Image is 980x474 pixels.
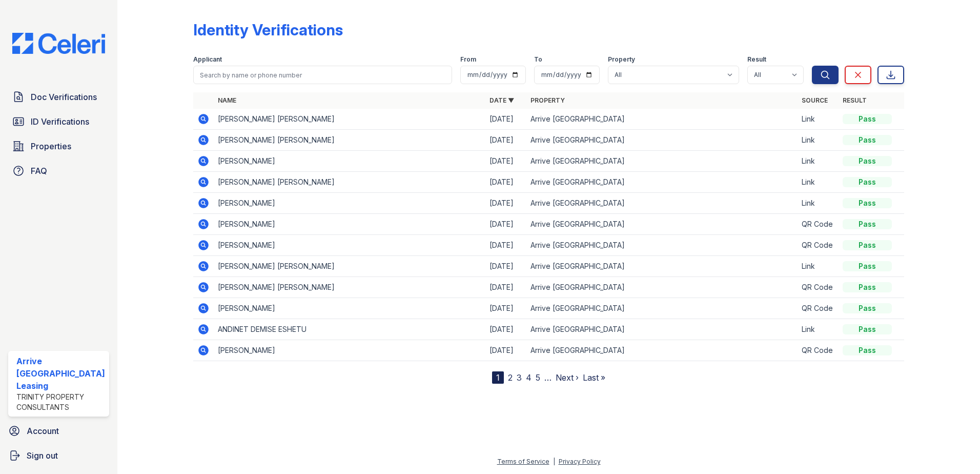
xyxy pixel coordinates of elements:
a: Property [530,96,565,104]
td: [PERSON_NAME] [214,340,485,361]
a: Account [4,421,113,441]
td: [DATE] [485,235,526,256]
td: [PERSON_NAME] [PERSON_NAME] [214,256,485,277]
a: 4 [526,372,532,383]
td: Arrive [GEOGRAPHIC_DATA] [526,109,798,130]
td: [PERSON_NAME] [214,193,485,214]
div: Pass [843,261,892,271]
td: [DATE] [485,214,526,235]
div: Identity Verifications [193,21,343,39]
td: QR Code [798,298,839,319]
td: Link [798,130,839,151]
td: [DATE] [485,256,526,277]
td: Arrive [GEOGRAPHIC_DATA] [526,151,798,172]
span: Doc Verifications [31,91,97,103]
td: [DATE] [485,298,526,319]
td: [DATE] [485,340,526,361]
label: Applicant [193,55,222,64]
td: Arrive [GEOGRAPHIC_DATA] [526,277,798,298]
div: Pass [843,282,892,292]
td: QR Code [798,235,839,256]
td: Arrive [GEOGRAPHIC_DATA] [526,298,798,319]
td: Link [798,256,839,277]
label: Result [747,55,766,64]
div: Pass [843,219,892,229]
a: Date ▼ [489,96,514,104]
td: Link [798,319,839,340]
td: [DATE] [485,151,526,172]
td: [PERSON_NAME] [214,214,485,235]
td: Arrive [GEOGRAPHIC_DATA] [526,319,798,340]
span: FAQ [31,165,47,177]
a: Properties [8,136,109,156]
div: Pass [843,324,892,334]
div: Pass [843,345,892,355]
span: Properties [31,140,71,152]
td: QR Code [798,214,839,235]
td: [PERSON_NAME] [PERSON_NAME] [214,109,485,130]
td: Arrive [GEOGRAPHIC_DATA] [526,340,798,361]
div: Pass [843,177,892,187]
label: Property [608,55,635,64]
td: [DATE] [485,319,526,340]
td: Arrive [GEOGRAPHIC_DATA] [526,235,798,256]
td: Link [798,109,839,130]
td: [DATE] [485,130,526,151]
td: Link [798,193,839,214]
a: Last » [583,372,605,383]
label: From [460,55,476,64]
span: Sign out [27,449,58,462]
div: Pass [843,198,892,208]
td: [PERSON_NAME] [PERSON_NAME] [214,172,485,193]
div: Pass [843,135,892,145]
a: FAQ [8,161,109,181]
td: Arrive [GEOGRAPHIC_DATA] [526,256,798,277]
a: Name [218,96,236,104]
td: Arrive [GEOGRAPHIC_DATA] [526,172,798,193]
a: Result [843,96,867,104]
div: | [553,458,555,465]
td: Arrive [GEOGRAPHIC_DATA] [526,193,798,214]
a: 5 [536,372,540,383]
td: [PERSON_NAME] [214,151,485,172]
img: CE_Logo_Blue-a8612792a0a2168367f1c8372b55b34899dd931a85d93a1a3d3e32e68fde9ad4.png [4,33,113,54]
td: [DATE] [485,172,526,193]
a: Sign out [4,445,113,466]
td: Link [798,172,839,193]
a: Doc Verifications [8,87,109,107]
div: Pass [843,303,892,313]
td: [PERSON_NAME] [PERSON_NAME] [214,130,485,151]
td: Link [798,151,839,172]
td: [PERSON_NAME] [PERSON_NAME] [214,277,485,298]
span: ID Verifications [31,115,89,128]
input: Search by name or phone number [193,66,453,84]
td: [DATE] [485,277,526,298]
span: … [544,371,552,384]
a: Privacy Policy [559,458,601,465]
td: [DATE] [485,109,526,130]
a: Terms of Service [497,458,549,465]
div: Pass [843,156,892,166]
td: Arrive [GEOGRAPHIC_DATA] [526,214,798,235]
a: Source [802,96,828,104]
div: Arrive [GEOGRAPHIC_DATA] Leasing [16,355,105,392]
a: 2 [508,372,513,383]
div: 1 [492,371,504,384]
div: Trinity Property Consultants [16,392,105,412]
td: Arrive [GEOGRAPHIC_DATA] [526,130,798,151]
td: QR Code [798,277,839,298]
a: Next › [556,372,579,383]
td: [DATE] [485,193,526,214]
div: Pass [843,114,892,124]
span: Account [27,425,59,437]
td: QR Code [798,340,839,361]
div: Pass [843,240,892,250]
a: 3 [517,372,522,383]
label: To [534,55,542,64]
td: [PERSON_NAME] [214,298,485,319]
a: ID Verifications [8,111,109,132]
td: [PERSON_NAME] [214,235,485,256]
td: ANDINET DEMISE ESHETU [214,319,485,340]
